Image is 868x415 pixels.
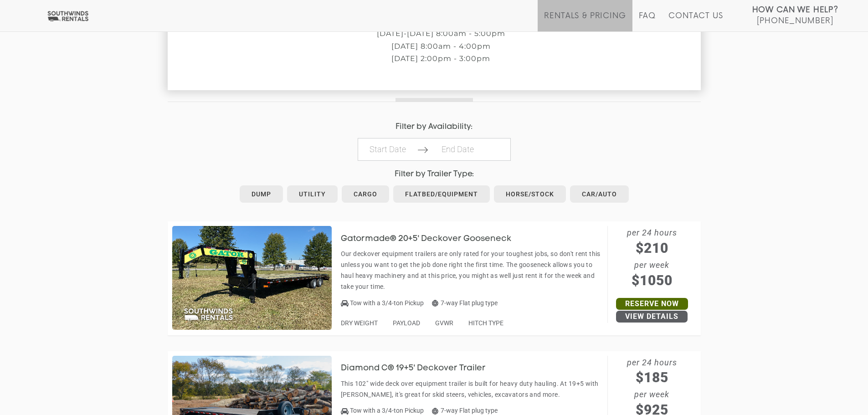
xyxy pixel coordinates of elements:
[570,185,629,203] a: Car/Auto
[341,235,525,244] h3: Gatormade® 20+5' Deckover Gooseneck
[341,248,603,292] p: Our deckover equipment trailers are only rated for your toughest jobs, so don't rent this unless ...
[46,10,90,22] img: Southwinds Rentals Logo
[172,226,332,330] img: SW012 - Gatormade 20+5' Deckover Gooseneck
[168,30,714,38] p: [DATE]-[DATE] 8:00am - 5:00pm
[393,319,420,327] span: PAYLOAD
[341,235,525,242] a: Gatormade® 20+5' Deckover Gooseneck
[616,298,688,310] a: Reserve Now
[342,185,389,203] a: Cargo
[341,319,378,327] span: DRY WEIGHT
[432,407,498,414] span: 7-way Flat plug type
[350,299,424,307] span: Tow with a 3/4-ton Pickup
[494,185,566,203] a: Horse/Stock
[341,378,603,400] p: This 102" wide deck over equipment trailer is built for heavy duty hauling. At 19+5 with [PERSON_...
[757,16,833,26] span: [PHONE_NUMBER]
[168,55,714,63] p: [DATE] 2:00pm - 3:00pm
[341,364,499,373] h3: Diamond C® 19+5' Deckover Trailer
[168,42,714,51] p: [DATE] 8:00am - 4:00pm
[616,311,688,323] a: View Details
[608,238,696,258] span: $210
[608,367,696,388] span: $185
[639,11,656,31] a: FAQ
[393,185,490,203] a: Flatbed/Equipment
[341,364,499,372] a: Diamond C® 19+5' Deckover Trailer
[287,185,338,203] a: Utility
[668,11,723,31] a: Contact Us
[752,5,838,15] strong: How Can We Help?
[168,170,701,179] h4: Filter by Trailer Type:
[468,319,503,327] span: HITCH TYPE
[544,11,626,31] a: Rentals & Pricing
[432,299,498,307] span: 7-way Flat plug type
[240,185,283,203] a: Dump
[435,319,453,327] span: GVWR
[168,123,701,131] h4: Filter by Availability:
[350,407,424,414] span: Tow with a 3/4-ton Pickup
[608,226,696,291] span: per 24 hours per week
[608,270,696,291] span: $1050
[752,5,838,25] a: How Can We Help? [PHONE_NUMBER]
